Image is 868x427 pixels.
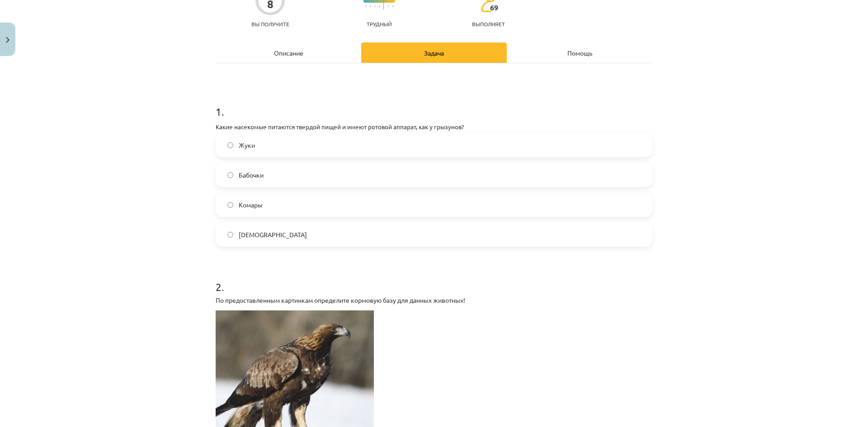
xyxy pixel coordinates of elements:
[251,20,289,28] font: Вы получите
[216,296,465,304] font: По предоставленным картинкам определите кормовую базу для данных животных!
[216,105,222,118] font: 1
[370,5,371,7] img: icon-short-line-57e1e144782c952c97e751825c79c345078a6d821885a25fce030b3d8c18986b.svg
[365,5,366,7] img: icon-short-line-57e1e144782c952c97e751825c79c345078a6d821885a25fce030b3d8c18986b.svg
[392,5,393,7] img: icon-short-line-57e1e144782c952c97e751825c79c345078a6d821885a25fce030b3d8c18986b.svg
[239,141,255,149] font: Жуки
[227,232,233,238] input: [DEMOGRAPHIC_DATA]
[239,201,263,209] font: Комары
[367,20,392,28] font: Трудный
[227,202,233,208] input: Комары
[490,3,498,12] font: 69
[239,171,264,179] font: Бабочки
[374,5,375,7] img: icon-short-line-57e1e144782c952c97e751825c79c345078a6d821885a25fce030b3d8c18986b.svg
[472,20,505,28] font: выполняет
[216,280,222,293] font: 2
[424,49,444,57] font: Задача
[239,230,307,239] font: [DEMOGRAPHIC_DATA]
[222,105,224,118] font: .
[274,49,303,57] font: Описание
[216,122,464,131] font: Какие насекомые питаются твердой пищей и имеют ротовой аппарат, как у грызунов?
[379,5,380,7] img: icon-short-line-57e1e144782c952c97e751825c79c345078a6d821885a25fce030b3d8c18986b.svg
[6,37,9,43] img: icon-close-lesson-0947bae3869378f0d4975bcd49f059093ad1ed9edebbc8119c70593378902aed.svg
[227,172,233,178] input: Бабочки
[222,280,224,293] font: .
[227,142,233,148] input: Жуки
[388,5,389,7] img: icon-short-line-57e1e144782c952c97e751825c79c345078a6d821885a25fce030b3d8c18986b.svg
[567,49,592,57] font: Помощь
